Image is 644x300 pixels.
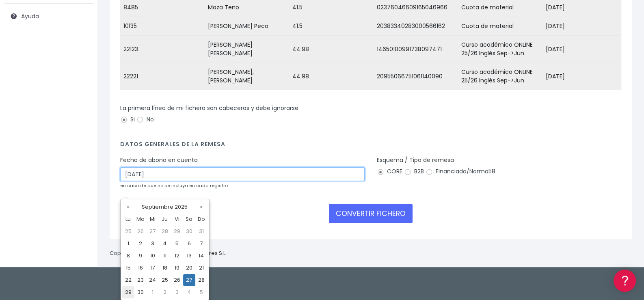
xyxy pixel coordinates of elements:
label: Financiada/Norma58 [426,167,495,176]
td: 15 [122,262,134,274]
a: Videotutoriales [8,128,154,140]
a: Ayuda [4,8,93,25]
span: Ayuda [21,12,39,20]
a: Formatos [8,103,154,115]
td: 29 [122,286,134,298]
td: 20 [183,262,195,274]
label: B2B [404,167,424,176]
td: 26 [171,274,183,286]
td: 27 [183,274,195,286]
td: Curso académico ONLINE 25/26 Inglés Sep->Jun [458,63,542,90]
td: 13 [183,250,195,262]
td: 19 [171,262,183,274]
th: Lu [122,213,134,225]
td: 11 [159,250,171,262]
td: [DATE] [542,17,627,36]
th: Ju [159,213,171,225]
a: Problemas habituales [8,115,154,128]
a: POWERED BY ENCHANT [112,234,156,242]
label: Fecha de abono en cuenta [120,156,198,164]
td: 8 [122,250,134,262]
td: 4 [159,237,171,250]
td: 9 [134,250,147,262]
td: [PERSON_NAME] [PERSON_NAME] [205,36,289,63]
td: 17 [147,262,159,274]
td: 3 [147,237,159,250]
button: Contáctanos [8,217,154,231]
th: Vi [171,213,183,225]
td: 44.98 [289,63,374,90]
a: Perfiles de empresas [8,140,154,153]
td: 10 [147,250,159,262]
label: La primera línea de mi fichero son cabeceras y debe ignorarse [120,104,298,112]
td: 22 [122,274,134,286]
td: 12 [171,250,183,262]
label: No [136,115,154,124]
td: 30 [134,286,147,298]
div: Programadores [8,195,154,203]
td: 24 [147,274,159,286]
td: 1 [122,237,134,250]
td: 25 [122,225,134,237]
td: 18 [159,262,171,274]
td: 1 [147,286,159,298]
a: Información general [8,69,154,82]
th: Sa [183,213,195,225]
td: 10135 [120,17,205,36]
td: 41.5 [289,17,374,36]
div: Facturación [8,161,154,169]
label: Esquema / Tipo de remesa [377,156,454,164]
label: CORE [377,167,402,176]
td: 31 [195,225,207,237]
h4: Datos generales de la remesa [120,141,621,152]
div: Información general [8,56,154,64]
td: 6 [183,237,195,250]
td: 3 [171,286,183,298]
td: 4 [183,286,195,298]
td: 25 [159,274,171,286]
td: 5 [171,237,183,250]
td: 28 [195,274,207,286]
a: General [8,174,154,187]
td: 20383340283000566162 [374,17,458,36]
th: » [195,201,207,213]
div: Convertir ficheros [8,90,154,97]
td: [PERSON_NAME], [PERSON_NAME] [205,63,289,90]
td: 22221 [120,63,205,90]
td: Curso académico ONLINE 25/26 Inglés Sep->Jun [458,36,542,63]
th: « [122,201,134,213]
td: 2 [159,286,171,298]
td: 27 [147,225,159,237]
td: 21 [195,262,207,274]
td: 22123 [120,36,205,63]
p: Copyright © 2025 . [110,249,228,258]
th: Ma [134,213,147,225]
td: [PERSON_NAME] Peco [205,17,289,36]
td: 7 [195,237,207,250]
button: CONVERTIR FICHERO [329,204,413,223]
td: 16 [134,262,147,274]
td: 44.98 [289,36,374,63]
label: Si [120,115,135,124]
td: Cuota de material [458,17,542,36]
small: en caso de que no se incluya en cada registro [120,182,228,189]
th: Do [195,213,207,225]
td: 23 [134,274,147,286]
td: 20955066751061140090 [374,63,458,90]
td: 30 [183,225,195,237]
td: 28 [159,225,171,237]
th: Mi [147,213,159,225]
td: 14650100991738097471 [374,36,458,63]
a: API [8,207,154,220]
td: 26 [134,225,147,237]
td: 29 [171,225,183,237]
th: Septiembre 2025 [134,201,195,213]
td: 2 [134,237,147,250]
td: [DATE] [542,63,627,90]
td: [DATE] [542,36,627,63]
td: 14 [195,250,207,262]
td: 5 [195,286,207,298]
